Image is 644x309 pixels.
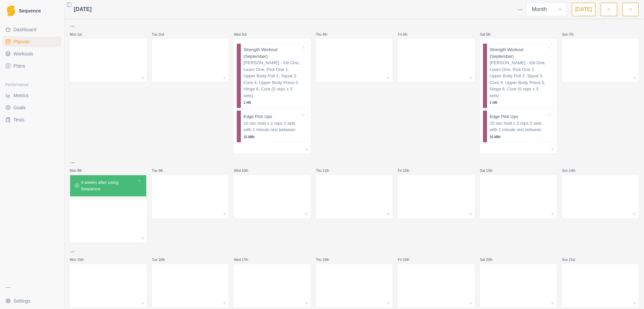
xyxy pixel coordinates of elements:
[236,110,308,143] div: Edge Pick Ups10 sec hold x 2 reps 5 sets with 1 minute rest between15 MIN
[3,114,61,125] a: Tests
[316,32,336,37] p: Thu 4th
[244,134,301,140] p: 15 MIN
[562,168,582,173] p: Sun 14th
[244,120,301,133] p: 10 sec hold x 2 reps 5 sets with 1 minute rest between
[13,92,29,99] span: Metrics
[480,257,500,262] p: Sat 20th
[70,168,90,173] p: Mon 8th
[13,26,37,33] span: Dashboard
[398,257,418,262] p: Fri 19th
[3,90,61,101] a: Metrics
[13,116,24,123] span: Tests
[316,257,336,262] p: Thu 18th
[234,32,254,37] p: Wed 3rd
[3,36,61,47] a: Planner
[490,113,518,120] p: Edge Pick Ups
[3,102,61,113] a: Goals
[7,5,15,16] img: Logo
[490,100,547,105] p: 1 HR
[234,257,254,262] p: Wed 17th
[398,32,418,37] p: Fri 5th
[70,257,90,262] p: Mon 15th
[483,43,554,108] div: Strength Workout (September)[PERSON_NAME] - Kill One, Learn One, Pick One 1. Upper Body Pull 2. S...
[13,104,26,111] span: Goals
[3,3,61,19] a: LogoSequence
[3,79,61,90] div: Performance
[81,179,137,192] p: 4 weeks after using Sequence
[152,168,172,173] p: Tue 9th
[398,168,418,173] p: Fri 12th
[490,60,547,99] p: [PERSON_NAME] - Kill One, Learn One, Pick One 1. Upper Body Pull 2. Squat 3. Core 4. Upper Body P...
[70,175,147,197] div: 4 weeks after using Sequence
[3,296,61,306] button: Settings
[152,257,172,262] p: Tue 16th
[3,24,61,35] a: Dashboard
[152,32,172,37] p: Tue 2nd
[234,168,254,173] p: Wed 10th
[244,100,301,105] p: 1 HR
[13,63,25,69] span: Plans
[490,134,547,140] p: 15 MIN
[490,46,547,60] p: Strength Workout (September)
[572,3,595,16] button: [DATE]
[3,61,61,71] a: Plans
[236,43,308,108] div: Strength Workout (September)[PERSON_NAME] - Kill One, Learn One, Pick One 1. Upper Body Pull 2. S...
[480,168,500,173] p: Sat 13th
[13,38,30,45] span: Planner
[244,113,272,120] p: Edge Pick Ups
[13,50,33,57] span: Workouts
[316,168,336,173] p: Thu 11th
[3,48,61,59] a: Workouts
[74,5,92,13] span: [DATE]
[19,8,41,13] span: Sequence
[70,32,90,37] p: Mon 1st
[490,120,547,133] p: 10 sec hold x 2 reps 5 sets with 1 minute rest between
[562,257,582,262] p: Sun 21st
[562,32,582,37] p: Sun 7th
[244,46,301,60] p: Strength Workout (September)
[480,32,500,37] p: Sat 6th
[483,110,554,143] div: Edge Pick Ups10 sec hold x 2 reps 5 sets with 1 minute rest between15 MIN
[244,60,301,99] p: [PERSON_NAME] - Kill One, Learn One, Pick One 1. Upper Body Pull 2. Squat 3. Core 4. Upper Body P...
